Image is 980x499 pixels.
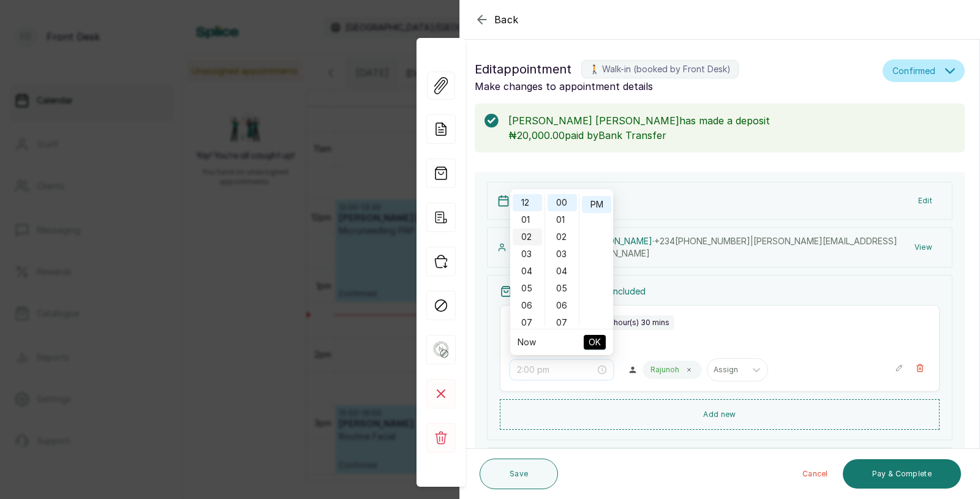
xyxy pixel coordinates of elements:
p: Rajunoh [650,365,679,375]
div: PM [582,196,611,213]
span: Back [494,12,519,27]
div: 04 [513,263,542,280]
div: 05 [513,280,542,297]
button: Edit [908,190,942,212]
div: 03 [548,246,577,263]
button: Save [480,459,558,489]
button: View [905,236,942,258]
div: 02 [548,228,577,246]
p: Make changes to appointment details [475,79,878,94]
div: 06 [548,297,577,314]
div: 01 [513,211,542,228]
span: OK [589,331,601,354]
input: Select time [517,363,595,377]
div: 05 [548,280,577,297]
label: 🚶 Walk-in (booked by Front Desk) [581,60,739,78]
a: Now [518,337,536,347]
div: 00 [548,194,577,211]
button: Add new [500,399,940,430]
div: 06 [513,297,542,314]
div: 02 [513,228,542,246]
span: Confirmed [892,64,935,77]
div: 03 [513,246,542,263]
button: Confirmed [883,59,965,82]
div: 07 [513,314,542,331]
div: 07 [548,314,577,331]
button: OK [584,335,606,350]
button: Cancel [793,459,838,489]
div: 01 [548,211,577,228]
span: Edit appointment [475,59,571,79]
p: [PERSON_NAME] [PERSON_NAME] has made a deposit [508,113,955,128]
p: 1 hour(s) 30 mins [609,318,669,328]
button: Back [475,12,519,27]
div: 12 [513,194,542,211]
button: Pay & Complete [843,459,961,489]
span: +234 [PHONE_NUMBER]‬ | [PERSON_NAME][EMAIL_ADDRESS][PERSON_NAME][DOMAIN_NAME] [511,236,897,258]
p: ₦20,000.00 paid by Bank Transfer [508,128,955,143]
p: [PERSON_NAME] [PERSON_NAME] · [511,235,905,260]
div: 04 [548,263,577,280]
